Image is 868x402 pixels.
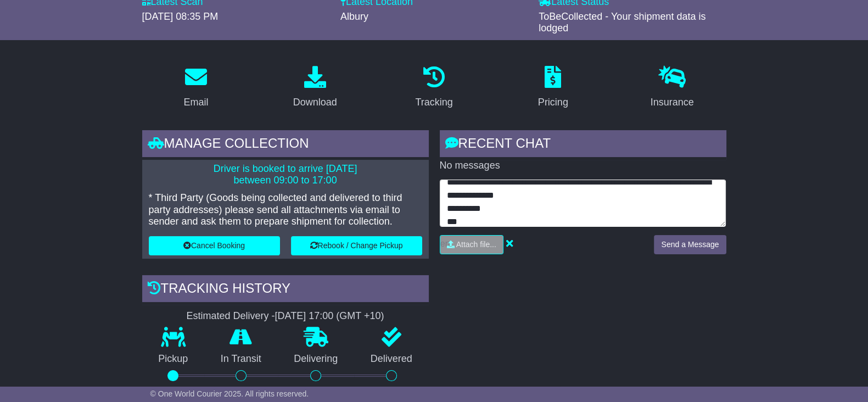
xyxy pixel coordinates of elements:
div: Insurance [651,95,694,110]
a: Email [176,62,215,114]
span: ToBeCollected - Your shipment data is lodged [539,11,705,34]
p: In Transit [204,353,278,365]
a: Insurance [643,62,701,114]
div: Tracking [415,95,452,110]
div: Email [183,95,208,110]
span: [DATE] 08:35 PM [142,11,219,22]
div: RECENT CHAT [440,130,726,160]
div: Manage collection [142,130,429,160]
button: Cancel Booking [149,236,280,255]
p: Pickup [142,353,205,365]
a: Tracking [408,62,460,114]
div: [DATE] 17:00 (GMT +10) [275,310,384,322]
button: Rebook / Change Pickup [291,236,422,255]
p: Delivered [354,353,429,365]
div: Pricing [538,95,568,110]
span: Albury [340,11,368,22]
p: * Third Party (Goods being collected and delivered to third party addresses) please send all atta... [149,192,422,228]
a: Pricing [531,62,575,114]
span: © One World Courier 2025. All rights reserved. [150,389,309,398]
div: Download [293,95,337,110]
a: Download [286,62,344,114]
button: Send a Message [654,235,726,254]
p: Delivering [278,353,355,365]
div: Estimated Delivery - [142,310,429,322]
div: Tracking history [142,275,429,305]
p: Driver is booked to arrive [DATE] between 09:00 to 17:00 [149,163,422,187]
p: No messages [440,160,726,172]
